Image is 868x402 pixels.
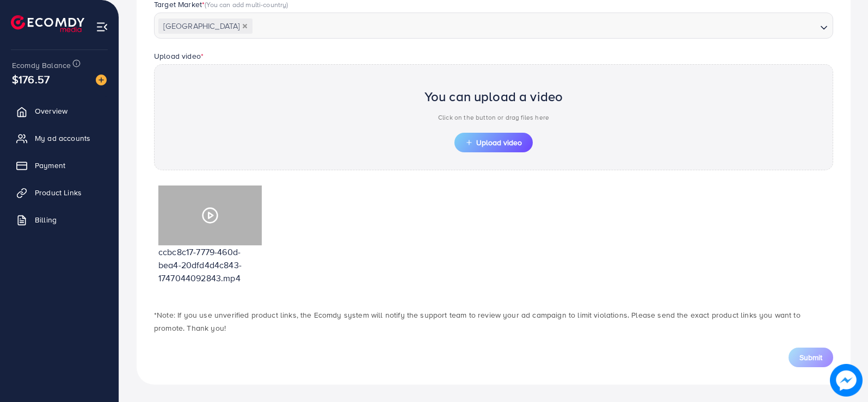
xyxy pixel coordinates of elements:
img: logo [11,15,84,32]
span: Submit [799,352,822,363]
img: image [830,364,863,397]
p: ccbc8c17-7779-460d-bea4-20dfd4d4c843-1747044092843.mp4 [158,245,262,285]
span: Billing [35,214,57,225]
div: Search for option [154,13,833,39]
span: Payment [35,160,65,171]
a: Overview [8,100,110,122]
button: Submit [789,348,833,367]
span: [GEOGRAPHIC_DATA] [158,18,253,34]
p: Click on the button or drag files here [424,111,563,124]
p: *Note: If you use unverified product links, the Ecomdy system will notify the support team to rev... [154,308,833,335]
button: Deselect Pakistan [242,23,248,29]
h2: You can upload a video [424,89,563,104]
span: Product Links [35,187,82,198]
input: Search for option [254,18,816,35]
span: Overview [35,106,67,116]
a: Billing [8,209,110,231]
img: image [96,75,107,85]
a: Product Links [8,182,110,203]
span: $176.57 [12,71,50,87]
button: Upload video [454,133,533,152]
span: Ecomdy Balance [12,60,71,71]
img: menu [96,21,108,33]
span: Upload video [465,139,522,146]
a: My ad accounts [8,127,110,149]
span: My ad accounts [35,133,90,144]
label: Upload video [154,51,204,61]
a: Payment [8,154,110,176]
